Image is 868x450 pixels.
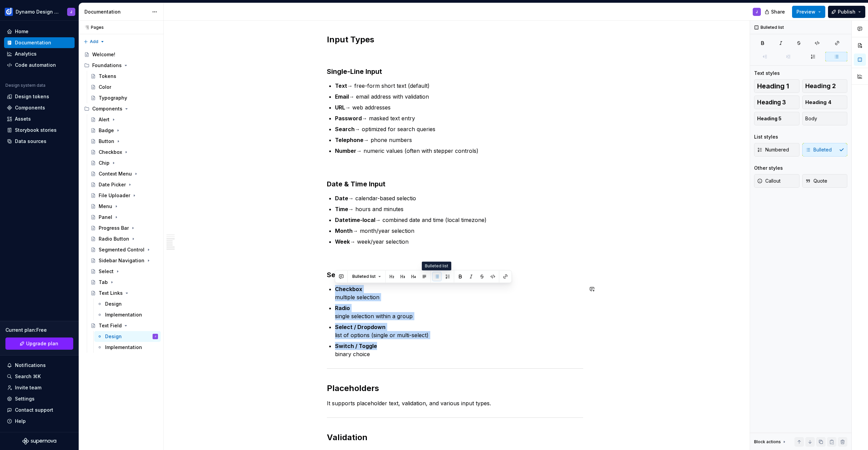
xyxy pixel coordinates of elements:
[327,399,583,407] p: It supports placeholder text, validation, and various input types.
[84,8,149,15] div: Documentation
[15,50,37,57] div: Analytics
[16,8,59,15] div: Dynamo Design System
[335,147,356,154] strong: Number
[99,138,114,145] div: Button
[88,158,161,168] a: Chip
[335,227,353,234] strong: Month
[88,168,161,179] a: Context Menu
[81,49,161,353] div: Page tree
[15,362,46,369] div: Notifications
[335,343,377,349] strong: Switch / Toggle
[754,174,800,188] button: Callout
[15,138,46,145] div: Data sources
[4,37,75,48] a: Documentation
[99,322,122,329] div: Text Field
[5,327,73,333] div: Current plan : Free
[81,60,161,71] div: Foundations
[335,305,350,311] strong: Radio
[15,127,57,134] div: Storybook stories
[88,277,161,288] a: Tab
[94,309,161,320] a: Implementation
[754,70,780,77] div: Text styles
[754,96,800,109] button: Heading 3
[771,8,785,15] span: Share
[81,49,161,60] a: Welcome!
[761,6,789,18] button: Share
[335,93,583,101] p: → email address with validation
[4,102,75,113] a: Components
[838,8,855,15] span: Publish
[1,4,77,19] button: Dynamo Design SystemJ
[88,244,161,255] a: Segmented Control
[15,62,56,68] div: Code automation
[99,170,132,177] div: Context Menu
[335,82,583,90] p: → free-form short text (default)
[94,331,161,342] a: DesignJ
[335,205,583,213] p: → hours and minutes
[4,371,75,382] button: Search ⌘K
[757,83,789,89] span: Heading 1
[757,99,786,106] span: Heading 3
[828,6,865,18] button: Publish
[805,115,817,122] span: Body
[99,203,112,210] div: Menu
[26,340,58,347] span: Upgrade plan
[94,299,161,309] a: Design
[99,116,110,123] div: Alert
[4,393,75,404] a: Settings
[335,216,583,224] p: → combined date and time (local timezone)
[88,233,161,244] a: Radio Button
[92,51,115,58] div: Welcome!
[335,137,363,143] strong: Telephone
[754,165,783,171] div: Other styles
[757,115,782,122] span: Heading 5
[335,126,355,132] strong: Search
[99,73,116,80] div: Tokens
[4,114,75,124] a: Assets
[335,217,375,223] strong: Datetime-local
[88,179,161,190] a: Date Picker
[757,178,781,184] span: Callout
[88,190,161,201] a: File Uploader
[99,246,144,253] div: Segmented Control
[88,71,161,82] a: Tokens
[155,333,156,340] div: J
[754,437,787,447] div: Block actions
[802,174,848,188] button: Quote
[99,257,144,264] div: Sidebar Navigation
[15,373,41,380] div: Search ⌘K
[349,272,384,281] button: Bulleted list
[15,28,28,35] div: Home
[88,255,161,266] a: Sidebar Navigation
[88,212,161,223] a: Panel
[88,136,161,147] a: Button
[92,62,122,69] div: Foundations
[335,136,583,144] p: → phone numbers
[335,147,583,155] p: → numeric values (often with stepper controls)
[5,8,13,16] img: c5f292b4-1c74-4827-b374-41971f8eb7d9.png
[15,93,49,100] div: Design tokens
[757,146,789,153] span: Numbered
[754,134,778,140] div: List styles
[805,83,836,89] span: Heading 2
[92,105,122,112] div: Components
[88,82,161,93] a: Color
[81,37,107,46] button: Add
[335,194,583,202] p: → calendar-based selectio
[796,8,815,15] span: Preview
[99,236,129,242] div: Radio Button
[4,60,75,70] a: Code automation
[99,214,112,221] div: Panel
[88,93,161,103] a: Typography
[88,266,161,277] a: Select
[335,324,386,330] strong: Select / Dropdown
[105,311,142,318] div: Implementation
[5,337,73,350] a: Upgrade plan
[99,225,129,231] div: Progress Bar
[4,91,75,102] a: Design tokens
[754,143,800,157] button: Numbered
[88,147,161,158] a: Checkbox
[335,104,345,111] strong: URL
[754,112,800,125] button: Heading 5
[335,125,583,133] p: → optimized for search queries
